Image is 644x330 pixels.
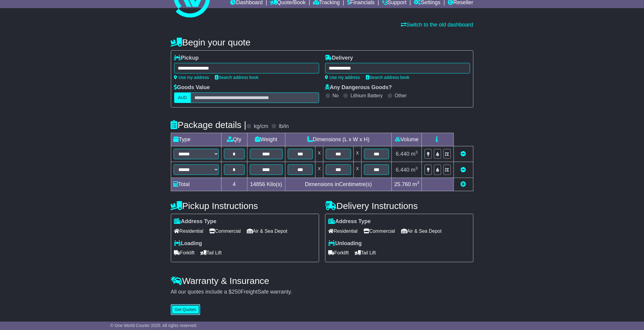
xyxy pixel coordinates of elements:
[353,162,361,178] td: x
[392,133,422,146] td: Volume
[325,84,392,91] label: Any Dangerous Goods?
[328,248,349,257] span: Forklift
[394,181,411,187] span: 25.760
[328,218,371,225] label: Address Type
[355,248,376,257] span: Tail Lift
[174,248,195,257] span: Forklift
[171,133,221,146] td: Type
[221,133,247,146] td: Qty
[247,226,287,236] span: Air & Sea Depot
[411,151,418,157] span: m
[247,178,285,191] td: Kilo(s)
[221,178,247,191] td: 4
[174,92,191,103] label: AUD
[333,93,339,98] label: No
[353,146,361,162] td: x
[171,37,473,47] h4: Begin your quote
[325,201,473,211] h4: Delivery Instructions
[325,55,353,61] label: Delivery
[417,180,419,185] sup: 3
[395,93,407,98] label: Other
[174,84,210,91] label: Goods Value
[279,123,289,130] label: lb/in
[325,75,360,80] a: Use my address
[461,151,466,157] a: Remove this item
[366,75,410,80] a: Search address book
[215,75,259,80] a: Search address book
[232,289,241,295] span: 250
[285,178,392,191] td: Dimensions in Centimetre(s)
[174,226,203,236] span: Residential
[174,55,199,61] label: Pickup
[171,178,221,191] td: Total
[247,133,285,146] td: Weight
[201,248,222,257] span: Tail Lift
[174,75,209,80] a: Use my address
[413,181,419,187] span: m
[416,166,418,170] sup: 3
[364,226,395,236] span: Commercial
[316,146,323,162] td: x
[401,22,473,28] a: Switch to the old dashboard
[350,93,383,98] label: Lithium Battery
[209,226,241,236] span: Commercial
[171,201,319,211] h4: Pickup Instructions
[285,133,392,146] td: Dimensions (L x W x H)
[396,151,410,157] span: 6.440
[254,123,268,130] label: kg/cm
[171,289,473,295] div: All our quotes include a $ FreightSafe warranty.
[328,240,362,247] label: Unloading
[174,240,202,247] label: Loading
[171,276,473,286] h4: Warranty & Insurance
[396,167,410,173] span: 6.440
[250,181,265,187] span: 14856
[401,226,442,236] span: Air & Sea Depot
[411,167,418,173] span: m
[461,167,466,173] a: Remove this item
[174,218,217,225] label: Address Type
[461,181,466,187] a: Add new item
[316,162,323,178] td: x
[110,323,197,328] span: © One World Courier 2025. All rights reserved.
[171,304,200,315] button: Get Quotes
[416,150,418,154] sup: 3
[171,120,247,130] h4: Package details |
[328,226,358,236] span: Residential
